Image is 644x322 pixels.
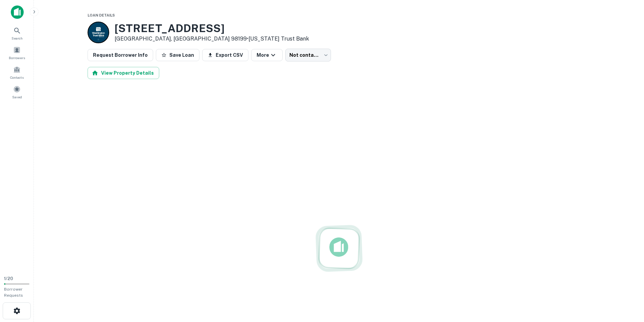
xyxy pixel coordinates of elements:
[4,287,23,298] span: Borrower Requests
[11,35,23,41] span: Search
[115,35,309,43] p: [GEOGRAPHIC_DATA], [GEOGRAPHIC_DATA] 98199 •
[88,49,153,61] button: Request Borrower Info
[11,5,24,19] img: capitalize-icon.png
[202,49,248,61] button: Export CSV
[88,13,115,17] span: Loan Details
[2,44,32,62] a: Borrowers
[9,55,25,60] span: Borrowers
[610,268,644,300] iframe: Chat Widget
[115,22,309,35] h3: [STREET_ADDRESS]
[2,24,32,42] a: Search
[88,67,159,79] button: View Property Details
[251,49,283,61] button: More
[2,83,32,101] a: Saved
[248,35,309,42] a: [US_STATE] Trust Bank
[2,63,32,81] a: Contacts
[285,49,331,61] div: Not contacted
[156,49,199,61] button: Save Loan
[10,75,24,80] span: Contacts
[4,276,13,281] span: 1 / 20
[12,94,22,100] span: Saved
